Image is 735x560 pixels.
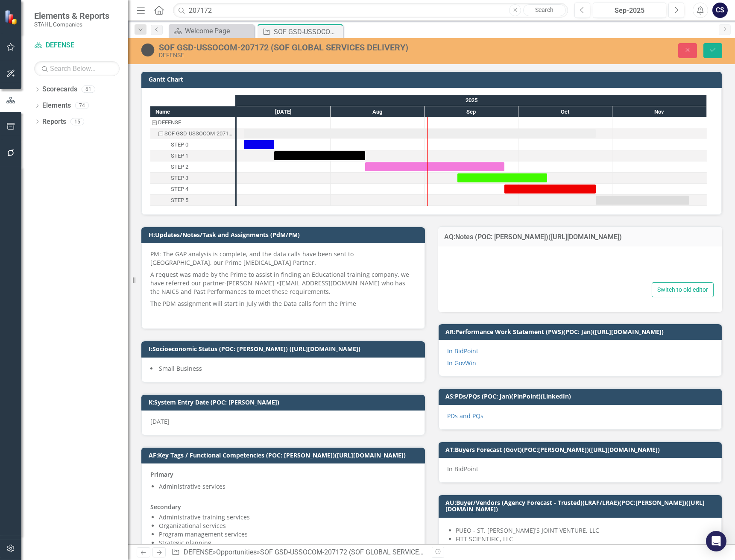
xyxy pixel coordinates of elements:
div: Sep [425,106,518,117]
div: DEFENSE [150,117,235,128]
li: Strategic planning [159,539,416,547]
li: Organizational services [159,522,416,530]
div: Task: Start date: 2025-07-13 End date: 2025-08-12 [274,151,365,160]
input: Search ClearPoint... [173,3,568,18]
div: SOF GSD-USSOCOM-207172 (SOF GLOBAL SERVICES DELIVERY) [159,43,465,52]
button: CS [712,3,728,18]
div: Task: Start date: 2025-10-26 End date: 2025-11-25 [596,196,689,205]
div: Task: Start date: 2025-08-12 End date: 2025-09-26 [365,162,504,171]
h3: Gantt Chart [149,76,717,82]
h3: AR:Performance Work Statement (PWS)(POC: Jan)([URL][DOMAIN_NAME]) [446,328,718,335]
div: STEP 3 [150,173,235,184]
div: DEFENSE [159,52,465,59]
li: Administrative training services [159,513,416,522]
button: Switch to old editor [652,282,714,297]
a: In BidPoint [448,347,479,355]
div: SOF GSD-USSOCOM-207172 (SOF GLOBAL SERVICES DELIVERY) [260,548,458,556]
div: STEP 5 [150,195,235,206]
span: Small Business [159,364,202,372]
div: STEP 0 [171,139,188,150]
div: STEP 5 [171,195,188,206]
div: 15 [70,118,84,125]
div: STEP 0 [150,139,235,150]
div: Task: Start date: 2025-09-26 End date: 2025-10-26 [504,185,596,194]
p: The PDM assignment will start in July with the Data calls form the Prime [150,298,416,310]
img: ClearPoint Strategy [4,10,19,25]
li: LUKOS, LLC [456,543,713,552]
a: Welcome Page [171,26,252,36]
h3: I:Socioeconomic Status (POC: [PERSON_NAME]) ([URL][DOMAIN_NAME]) [149,346,421,352]
li: FITT SCIENTIFIC, LLC [456,535,713,543]
button: Sep-2025 [593,3,666,18]
div: Aug [331,106,425,117]
small: STAHL Companies [34,21,109,28]
a: Scorecards [42,85,77,94]
li: Program management services [159,530,416,539]
h3: AU:Buyer/Vendors (Agency Forecast - Trusted)(LRAF/LRAE)(POC:[PERSON_NAME])([URL][DOMAIN_NAME]) [446,499,718,513]
div: SOF GSD-USSOCOM-207172 (SOF GLOBAL SERVICES DELIVERY) [150,128,235,139]
div: STEP 3 [171,173,188,184]
strong: Secondary [150,503,181,511]
p: A request was made by the Prime to assist in finding an Educational training company. we have ref... [150,269,416,298]
div: Name [150,106,235,117]
div: SOF GSD-USSOCOM-207172 (SOF GLOBAL SERVICES DELIVERY) [164,128,233,139]
div: » » [171,548,425,557]
div: Task: Start date: 2025-07-03 End date: 2025-10-26 [244,129,596,138]
div: Task: Start date: 2025-10-26 End date: 2025-11-25 [150,195,235,206]
a: DEFENSE [184,548,213,556]
div: SOF GSD-USSOCOM-207172 (SOF GLOBAL SERVICES DELIVERY) [274,26,341,37]
div: Open Intercom Messenger [706,531,726,551]
div: Welcome Page [185,26,252,36]
a: Opportunities [216,548,257,556]
div: STEP 1 [171,150,188,161]
div: Task: Start date: 2025-07-03 End date: 2025-10-26 [150,128,235,139]
div: Task: Start date: 2025-07-13 End date: 2025-08-12 [150,150,235,161]
div: STEP 2 [150,161,235,173]
h3: AS:PDs/PQs (POC: Jan)(PinPoint)(LinkedIn) [446,393,718,399]
h3: AQ:Notes (POC: [PERSON_NAME])([URL][DOMAIN_NAME]) [445,233,716,241]
input: Search Below... [34,61,120,76]
strong: Primary [150,470,173,478]
p: In BidPoint [448,465,713,473]
div: STEP 4 [150,184,235,195]
div: 2025 [237,95,707,106]
div: Jul [237,106,331,117]
div: DEFENSE [158,117,181,128]
a: Elements [42,101,71,111]
a: Reports [42,117,66,127]
div: STEP 1 [150,150,235,161]
a: In GovWin [448,359,477,367]
span: Elements & Reports [34,11,109,21]
li: PUEO - ST. [PERSON_NAME]'S JOINT VENTURE, LLC [456,526,713,535]
div: 61 [82,86,95,93]
div: Task: Start date: 2025-07-03 End date: 2025-07-13 [244,140,274,149]
p: PM: The GAP analysis is complete, and the data calls have been sent to [GEOGRAPHIC_DATA], our Pri... [150,250,416,269]
h3: AT:Buyers Forecast (Govt)(POC:[PERSON_NAME])([URL][DOMAIN_NAME]) [446,446,718,453]
li: Administrative services [159,482,416,491]
div: 74 [75,102,89,109]
div: STEP 4 [171,184,188,195]
h3: K:System Entry Date (POC: [PERSON_NAME]) [149,399,421,405]
span: [DATE] [150,417,170,425]
div: Task: Start date: 2025-08-12 End date: 2025-09-26 [150,161,235,173]
div: Task: Start date: 2025-07-03 End date: 2025-07-13 [150,139,235,150]
a: DEFENSE [34,41,120,50]
div: Task: Start date: 2025-09-26 End date: 2025-10-26 [150,184,235,195]
div: STEP 2 [171,161,188,173]
div: Task: Start date: 2025-09-11 End date: 2025-10-10 [150,173,235,184]
div: Nov [612,106,707,117]
h3: H:Updates/Notes/Task and Assignments (PdM/PM) [149,232,421,238]
a: Search [523,4,566,16]
div: Oct [518,106,612,117]
div: Sep-2025 [596,6,663,16]
div: Task: Start date: 2025-09-11 End date: 2025-10-10 [457,173,547,182]
img: Tracked [141,43,155,57]
a: PDs and PQs [448,412,484,420]
h3: AF:Key Tags / Functional Competencies (POC: [PERSON_NAME])([URL][DOMAIN_NAME]) [149,452,421,458]
div: Task: DEFENSE Start date: 2025-07-03 End date: 2025-07-04 [150,117,235,128]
